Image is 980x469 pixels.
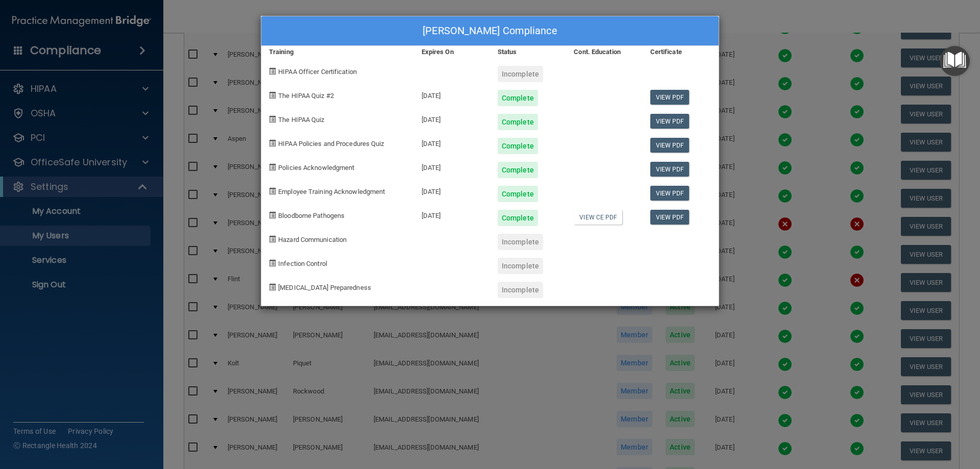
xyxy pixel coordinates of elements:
span: The HIPAA Quiz [278,116,324,124]
span: HIPAA Policies and Procedures Quiz [278,140,384,147]
div: [DATE] [414,130,490,154]
div: [DATE] [414,154,490,178]
div: Complete [498,138,538,154]
span: Policies Acknowledgment [278,164,354,171]
button: Open Resource Center [940,46,970,76]
span: [MEDICAL_DATA] Preparedness [278,284,371,291]
div: Expires On [414,46,490,58]
div: [DATE] [414,106,490,130]
span: The HIPAA Quiz #2 [278,92,334,100]
div: Incomplete [498,258,543,274]
div: Cont. Education [566,46,642,58]
div: [PERSON_NAME] Compliance [261,16,719,46]
a: View PDF [650,114,690,129]
div: Incomplete [498,282,543,298]
span: Infection Control [278,260,327,267]
div: [DATE] [414,178,490,202]
div: Complete [498,114,538,130]
a: View PDF [650,210,690,225]
div: [DATE] [414,82,490,106]
div: Certificate [643,46,719,58]
div: Complete [498,90,538,106]
a: View CE PDF [574,210,622,225]
span: Employee Training Acknowledgment [278,188,385,195]
div: Complete [498,186,538,202]
div: Incomplete [498,66,543,82]
span: Bloodborne Pathogens [278,212,345,219]
a: View PDF [650,162,690,177]
div: Incomplete [498,234,543,250]
span: HIPAA Officer Certification [278,68,357,76]
div: Training [261,46,414,58]
div: Complete [498,210,538,226]
div: Complete [498,162,538,178]
a: View PDF [650,90,690,105]
a: View PDF [650,138,690,153]
a: View PDF [650,186,690,201]
div: Status [490,46,566,58]
div: [DATE] [414,202,490,226]
span: Hazard Communication [278,236,347,243]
